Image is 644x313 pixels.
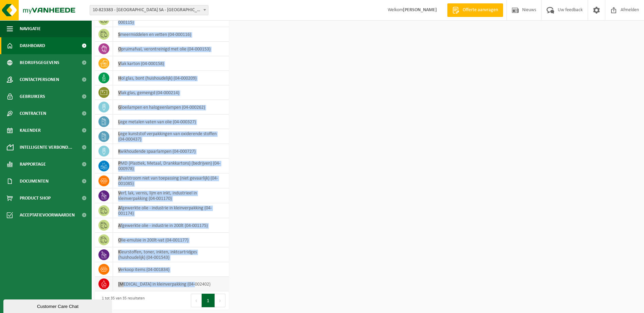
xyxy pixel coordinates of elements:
span: Intelligente verbond... [20,139,72,156]
td: PMD (Plastiek, Metaal, Drankkartons) (bedrijven) (04-000978) [113,159,229,173]
td: gloeilampen en halogeenlampen (04-000262) [113,100,229,114]
span: Dashboard [20,37,45,54]
td: verkoop items (04-001834) [113,262,229,277]
span: Product Shop [20,190,51,207]
button: 1 [202,294,215,307]
td: kwikhoudende spaarlampen (04-000727) [113,144,229,159]
span: 10-823383 - BELPARK SA - WAVRE [90,5,208,15]
td: verf, lak, vernis, lijm en inkt, industrieel in kleinverpakking (04-001170) [113,188,229,203]
span: Rapportage [20,156,46,173]
td: lege metalen vaten van olie (04-000327) [113,114,229,129]
span: Contactpersonen [20,71,59,88]
span: Gebruikers [20,88,45,105]
td: kleurstoffen, toner, inkten, inktcartridges (huishoudelijk) (04-001543) [113,247,229,262]
span: Acceptatievoorwaarden [20,207,75,224]
strong: [PERSON_NAME] [403,7,437,13]
td: lege kunststof verpakkingen van oxiderende stoffen (04-000437) [113,129,229,144]
td: hol glas, bont (huishoudelijk) (04-000209) [113,71,229,85]
td: afgewerkte olie - industrie in 200lt (04-001175) [113,218,229,233]
span: Documenten [20,173,49,190]
button: Next [215,294,225,307]
td: olie-emulsie in 200lt-vat (04-001177) [113,233,229,247]
td: vlak glas, gemengd (04-000214) [113,85,229,100]
td: vlak karton (04-000158) [113,56,229,71]
div: 1 tot 35 van 35 resultaten [98,293,145,308]
td: smeermiddelen en vetten (04-000116) [113,27,229,42]
td: [MEDICAL_DATA] in kleinverpakking (04-002402) [113,277,229,291]
span: Offerte aanvragen [461,7,500,14]
td: opruimafval, verontreinigd met olie (04-000153) [113,42,229,56]
span: 10-823383 - BELPARK SA - WAVRE [90,5,208,15]
span: Kalender [20,122,41,139]
span: Bedrijfsgegevens [20,54,59,71]
button: Previous [191,294,202,307]
iframe: chat widget [3,298,113,313]
span: Navigatie [20,20,41,37]
span: Contracten [20,105,46,122]
td: afvalstroom niet van toepassing (niet gevaarlijk) (04-001085) [113,173,229,188]
a: Offerte aanvragen [447,3,503,17]
td: afgewerkte olie - industrie in kleinverpakking (04-001174) [113,203,229,218]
